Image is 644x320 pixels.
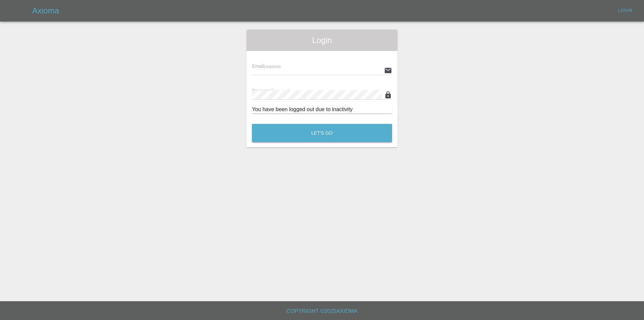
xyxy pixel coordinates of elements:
span: Email [252,63,280,69]
small: (required) [264,64,281,68]
a: Login [614,5,636,16]
div: You have been logged out due to inactivity [252,105,392,113]
h5: Axioma [32,5,59,16]
span: Login [252,35,392,46]
span: Password [252,88,289,93]
small: (required) [273,89,290,93]
button: Let's Go [252,124,392,142]
h6: Copyright © 2025 Axioma [5,307,639,316]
